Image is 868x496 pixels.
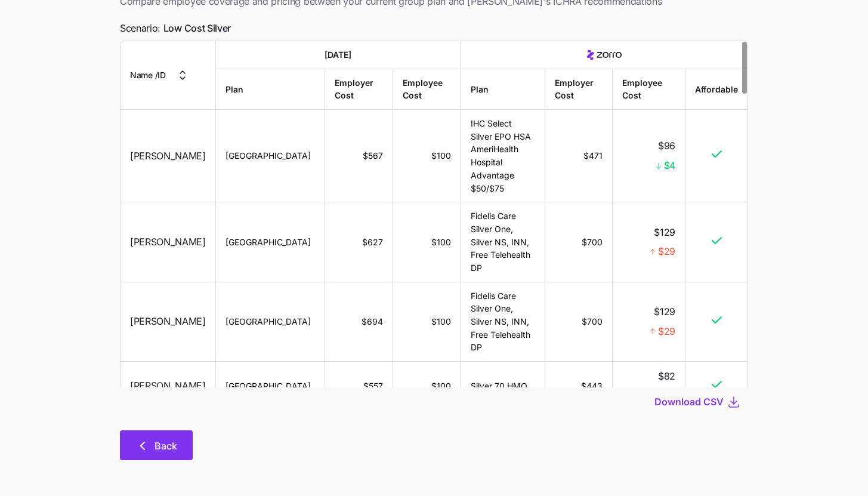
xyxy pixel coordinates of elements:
td: $557 [325,362,393,411]
span: $129 [654,224,675,239]
td: $100 [393,362,461,411]
span: [PERSON_NAME] [130,314,206,329]
span: $29 [658,324,675,339]
th: Affordable [685,69,747,109]
th: Plan [461,69,545,109]
td: $694 [325,282,393,361]
span: Name / ID [130,69,166,82]
th: Employee Cost [613,69,685,109]
span: $82 [658,369,675,384]
td: $627 [325,202,393,282]
button: Name /ID [130,68,190,82]
span: $4 [664,158,675,173]
span: Low Cost Silver [163,21,231,36]
span: $29 [658,244,675,259]
td: Silver 70 HMO [461,362,545,411]
button: Back [120,430,193,460]
span: [PERSON_NAME] [130,235,206,249]
td: $700 [545,282,613,361]
td: [GEOGRAPHIC_DATA] [216,282,325,361]
span: Download CSV [654,395,724,409]
td: $471 [545,110,613,202]
span: $96 [658,138,675,153]
span: Scenario: [120,21,231,36]
th: [DATE] [216,41,461,69]
td: [GEOGRAPHIC_DATA] [216,110,325,202]
td: $100 [393,110,461,202]
td: $567 [325,110,393,202]
span: [PERSON_NAME] [130,149,206,164]
button: Download CSV [654,395,727,409]
td: [GEOGRAPHIC_DATA] [216,202,325,282]
th: Employee Cost [393,69,461,109]
td: [GEOGRAPHIC_DATA] [216,362,325,411]
td: IHC Select Silver EPO HSA AmeriHealth Hospital Advantage $50/$75 [461,110,545,202]
td: $700 [545,202,613,282]
td: $100 [393,202,461,282]
td: Fidelis Care Silver One, Silver NS, INN, Free Telehealth DP [461,202,545,282]
th: Plan [216,69,325,109]
span: Back [155,439,177,453]
span: $129 [654,304,675,319]
th: Employer Cost [545,69,613,109]
span: [PERSON_NAME] [130,378,206,393]
td: $443 [545,362,613,411]
td: $100 [393,282,461,361]
th: Employer Cost [325,69,393,109]
td: Fidelis Care Silver One, Silver NS, INN, Free Telehealth DP [461,282,545,361]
